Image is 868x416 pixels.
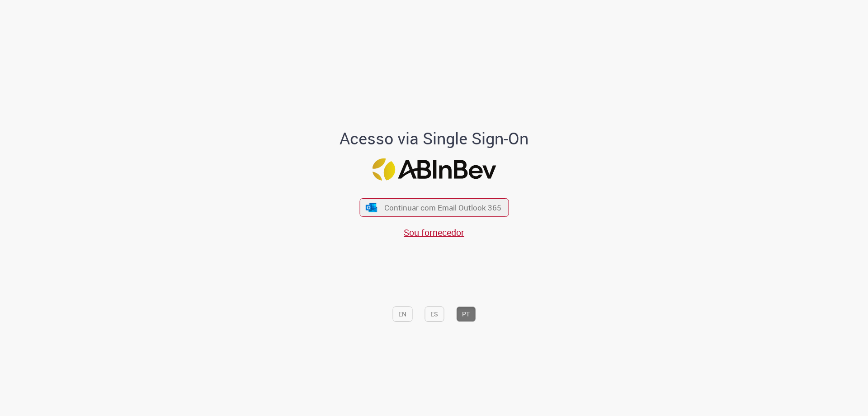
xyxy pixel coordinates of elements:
button: ES [425,306,444,322]
span: Continuar com Email Outlook 365 [384,202,501,213]
img: ícone Azure/Microsoft 360 [365,203,378,212]
button: EN [392,306,412,322]
button: PT [456,306,476,322]
h1: Acesso via Single Sign-On [309,129,560,148]
img: Logo ABInBev [372,158,496,181]
button: ícone Azure/Microsoft 360 Continuar com Email Outlook 365 [359,198,509,217]
a: Sou fornecedor [404,226,464,239]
